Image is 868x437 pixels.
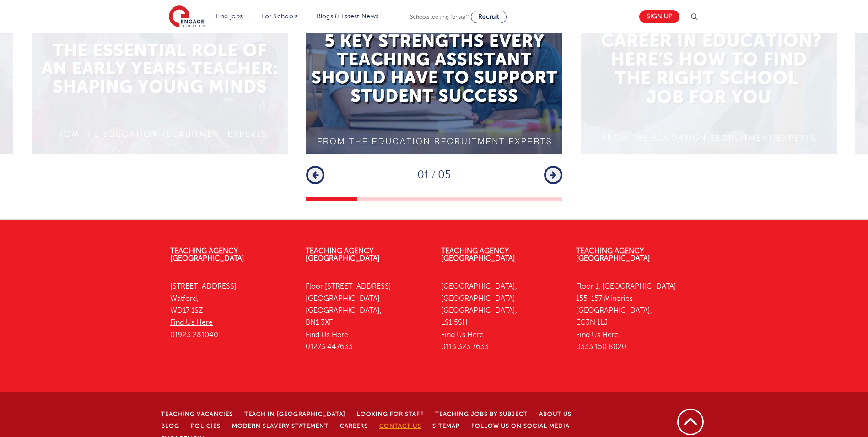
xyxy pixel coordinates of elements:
button: 3 of 5 [409,197,460,201]
button: 2 of 5 [357,197,409,201]
a: Teaching Agency [GEOGRAPHIC_DATA] [170,247,244,262]
a: Find Us Here [576,331,619,339]
a: Find Us Here [306,331,348,339]
a: Teaching Agency [GEOGRAPHIC_DATA] [441,247,515,262]
a: Blog [161,423,179,429]
a: Careers [340,423,368,429]
a: Modern Slavery Statement [232,423,329,429]
span: / [429,169,438,181]
p: Floor 1, [GEOGRAPHIC_DATA] 155-157 Minories [GEOGRAPHIC_DATA], EC3N 1LJ 0333 150 8020 [576,280,698,353]
a: Sign up [639,10,679,23]
a: Recruit [471,11,507,23]
img: Engage Education [169,5,205,28]
a: Policies [191,423,221,429]
a: Looking for staff [357,411,424,417]
p: [STREET_ADDRESS] Watford, WD17 1SZ 01923 281040 [170,280,292,340]
span: Schools looking for staff [410,14,469,20]
a: About Us [539,411,571,417]
a: Contact Us [379,423,421,429]
span: 05 [438,169,451,181]
span: 01 [417,169,429,181]
p: Floor [STREET_ADDRESS] [GEOGRAPHIC_DATA] [GEOGRAPHIC_DATA], BN1 3XF 01273 447633 [306,280,427,353]
span: Recruit [478,13,499,20]
button: 1 of 5 [306,197,357,201]
a: Sitemap [432,423,460,429]
a: Follow us on Social Media [471,423,570,429]
a: Find jobs [216,13,243,20]
a: For Schools [261,13,297,20]
a: Blogs & Latest News [317,13,379,20]
a: Teach in [GEOGRAPHIC_DATA] [244,411,345,417]
p: [GEOGRAPHIC_DATA], [GEOGRAPHIC_DATA] [GEOGRAPHIC_DATA], LS1 5SH 0113 323 7633 [441,280,563,353]
a: Find Us Here [441,331,484,339]
a: Find Us Here [170,318,213,327]
a: Teaching Agency [GEOGRAPHIC_DATA] [576,247,650,262]
a: Teaching Vacancies [161,411,233,417]
button: 5 of 5 [511,197,562,201]
button: 4 of 5 [460,197,511,201]
a: Teaching Agency [GEOGRAPHIC_DATA] [306,247,380,262]
a: Teaching jobs by subject [435,411,528,417]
